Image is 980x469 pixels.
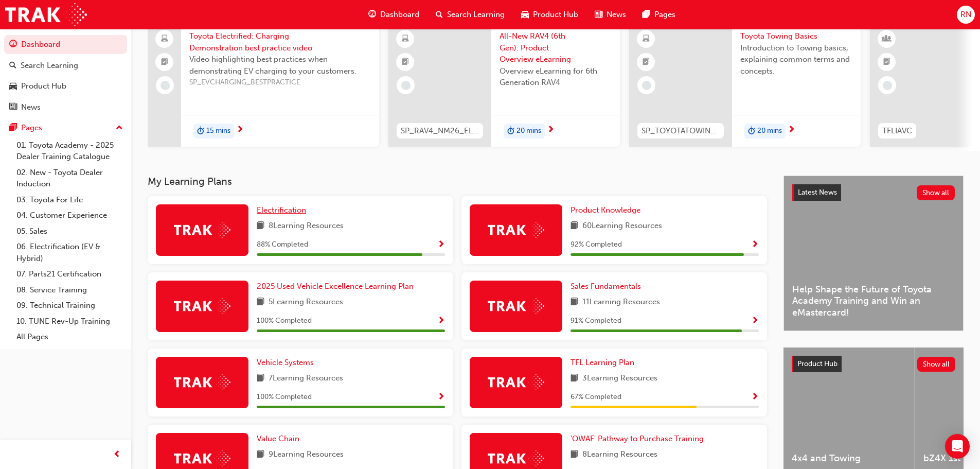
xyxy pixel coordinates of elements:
a: 2025 Used Vehicle Excellence Learning Plan [257,281,418,292]
a: Latest NewsShow allHelp Shape the Future of Toyota Academy Training and Win an eMastercard! [783,176,964,331]
a: Search Learning [4,56,127,75]
a: 04. Customer Experience [12,207,127,223]
span: duration-icon [197,125,204,138]
span: TFL Learning Plan [571,358,634,367]
span: guage-icon [368,8,376,21]
span: book-icon [571,296,578,309]
button: Show Progress [751,391,759,404]
span: Video highlighting best practices when demonstrating EV charging to your customers. [189,54,371,77]
span: Help Shape the Future of Toyota Academy Training and Win an eMastercard! [792,284,955,319]
a: Trak [5,3,87,26]
span: book-icon [571,372,578,385]
span: All-New RAV4 (6th Gen): Product Overview eLearning [500,30,612,65]
a: 06. Electrification (EV & Hybrid) [12,239,127,266]
span: Search Learning [447,9,505,21]
span: learningRecordVerb_NONE-icon [883,81,892,90]
span: Product Hub [533,9,578,21]
button: Show Progress [437,315,445,327]
span: Electrification [257,205,306,215]
span: book-icon [257,448,264,461]
span: Show Progress [437,317,445,326]
button: Show all [917,357,956,372]
a: Product Knowledge [571,204,645,216]
span: 8 Learning Resources [269,220,344,233]
span: book-icon [257,220,264,233]
a: All Pages [12,329,127,345]
img: Trak [174,298,230,314]
span: Overview eLearning for 6th Generation RAV4 [500,65,612,89]
span: learningResourceType_ELEARNING-icon [402,32,409,46]
span: Sales Fundamentals [571,282,641,291]
button: DashboardSearch LearningProduct HubNews [4,33,127,118]
a: 07. Parts21 Certification [12,266,127,282]
a: car-iconProduct Hub [513,4,586,25]
span: News [607,9,626,21]
a: guage-iconDashboard [360,4,427,25]
a: Product HubShow all [792,356,955,372]
span: 'OWAF' Pathway to Purchase Training [571,434,704,443]
a: Product Hub [4,77,127,96]
span: up-icon [116,121,123,135]
a: Latest NewsShow all [792,184,955,201]
span: Toyota Towing Basics [740,30,852,42]
span: Toyota Electrified: Charging Demonstration best practice video [189,30,371,54]
span: news-icon [9,103,17,112]
span: 11 Learning Resources [582,296,660,309]
span: booktick-icon [643,56,650,69]
span: news-icon [595,8,602,21]
img: Trak [174,374,230,390]
span: Value Chain [257,434,299,443]
a: Dashboard [4,35,127,54]
a: 08. Service Training [12,282,127,298]
span: Show Progress [437,240,445,250]
span: guage-icon [9,40,17,49]
span: next-icon [788,126,795,135]
span: Show Progress [751,240,759,250]
span: SP_TOYOTATOWING_0424 [642,125,720,137]
span: Show Progress [437,393,445,402]
img: Trak [488,222,544,238]
a: 09. Technical Training [12,298,127,314]
a: Vehicle Systems [257,357,318,369]
span: 60 Learning Resources [582,220,662,233]
span: SP_EVCHARGING_BESTPRACTICE [189,77,371,89]
span: 2025 Used Vehicle Excellence Learning Plan [257,282,414,291]
span: car-icon [9,82,17,91]
span: Dashboard [380,9,419,21]
span: 7 Learning Resources [269,372,343,385]
a: 01. Toyota Academy - 2025 Dealer Training Catalogue [12,137,127,165]
span: pages-icon [643,8,650,21]
button: Show Progress [751,315,759,327]
a: Sales Fundamentals [571,281,645,292]
button: Show all [917,185,955,200]
span: SP_RAV4_NM26_EL01 [401,125,479,137]
a: 10. TUNE Rev-Up Training [12,314,127,329]
span: learningResourceType_ELEARNING-icon [643,32,650,46]
span: RN [960,9,971,21]
img: Trak [488,374,544,390]
button: Pages [4,118,127,137]
a: 05. Sales [12,223,127,239]
span: learningRecordVerb_NONE-icon [161,81,170,90]
a: 'OWAF' Pathway to Purchase Training [571,433,708,445]
span: 100 % Completed [257,315,312,327]
span: 15 mins [206,125,230,137]
img: Trak [174,450,230,466]
span: 88 % Completed [257,239,308,251]
div: Pages [21,122,42,134]
span: 3 Learning Resources [582,372,657,385]
span: 100 % Completed [257,391,312,403]
a: 02. New - Toyota Dealer Induction [12,165,127,192]
span: 20 mins [757,125,782,137]
span: booktick-icon [161,56,168,69]
span: 67 % Completed [571,391,621,403]
a: News [4,98,127,117]
img: Trak [174,222,230,238]
span: search-icon [436,8,443,21]
button: Show Progress [437,238,445,251]
span: next-icon [236,126,244,135]
span: 8 Learning Resources [582,448,657,461]
span: laptop-icon [161,32,168,46]
a: TFL Learning Plan [571,357,638,369]
a: 03. Toyota For Life [12,192,127,208]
